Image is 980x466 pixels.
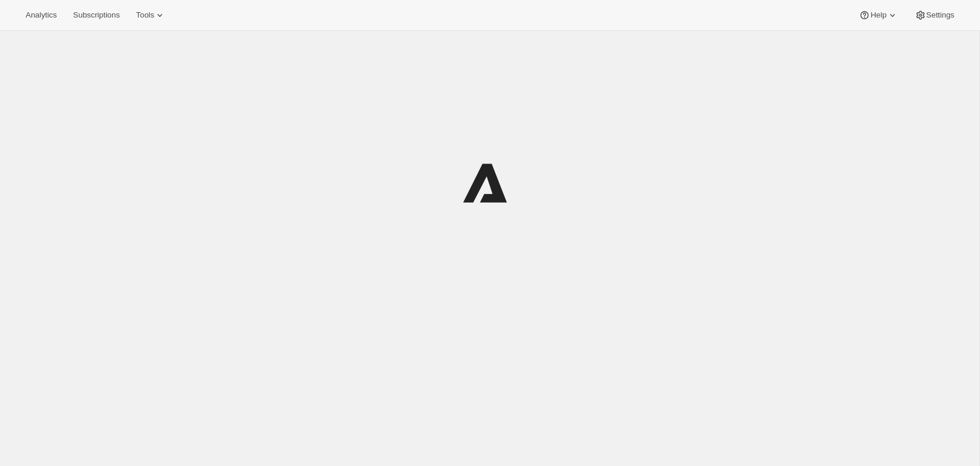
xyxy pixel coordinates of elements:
button: Help [852,7,905,23]
button: Tools [129,7,173,23]
span: Subscriptions [73,11,120,20]
button: Subscriptions [66,7,127,23]
span: Settings [926,11,954,20]
span: Tools [136,11,154,20]
span: Analytics [26,11,57,20]
button: Settings [908,7,961,23]
button: Analytics [19,7,64,23]
span: Help [870,11,886,20]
